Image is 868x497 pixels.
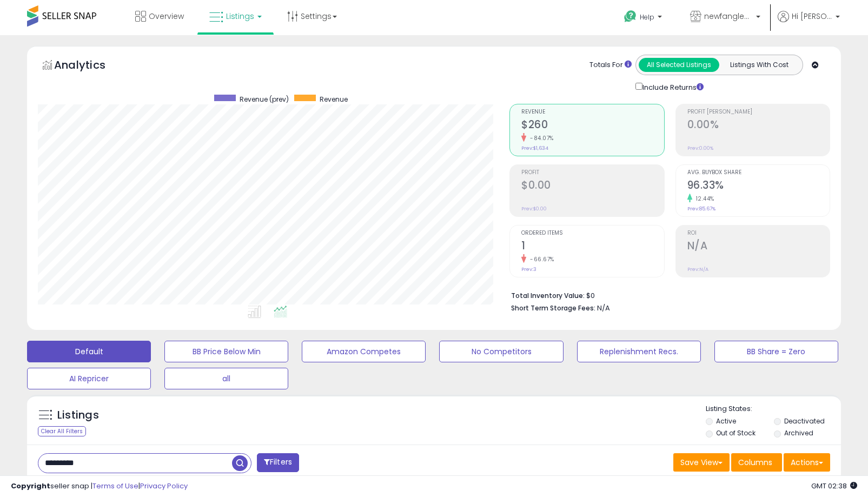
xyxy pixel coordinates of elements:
button: AI Repricer [27,368,151,389]
h2: 96.33% [687,179,830,194]
div: Totals For [589,60,632,70]
h5: Analytics [54,57,127,75]
span: Profit [PERSON_NAME] [687,109,830,115]
button: Listings With Cost [719,58,799,72]
button: Default [27,341,151,362]
a: Privacy Policy [140,481,188,491]
a: Hi [PERSON_NAME] [778,11,840,35]
button: Filters [257,453,299,472]
small: Prev: 3 [521,266,536,273]
span: Avg. Buybox Share [687,170,830,176]
h2: $0.00 [521,179,664,194]
div: Clear All Filters [38,426,86,436]
b: Short Term Storage Fees: [511,303,595,313]
span: Revenue (prev) [240,95,289,104]
small: Prev: $0.00 [521,206,547,212]
h2: 1 [521,240,664,254]
a: Terms of Use [92,481,138,491]
label: Out of Stock [716,428,756,438]
span: 2025-08-12 02:38 GMT [811,481,857,491]
span: Revenue [521,109,664,115]
label: Archived [784,428,813,438]
b: Total Inventory Value: [511,291,585,300]
button: all [164,368,288,389]
small: -84.07% [526,134,554,142]
div: seller snap | | [11,481,188,492]
li: $0 [511,288,822,301]
small: 12.44% [692,195,714,203]
span: Profit [521,170,664,176]
a: Help [615,2,673,35]
span: newfangled networks [704,11,753,22]
strong: Copyright [11,481,50,491]
span: Columns [738,457,772,468]
button: All Selected Listings [639,58,719,72]
small: Prev: N/A [687,266,708,273]
span: Overview [149,11,184,22]
button: Amazon Competes [302,341,426,362]
button: BB Share = Zero [714,341,838,362]
small: -66.67% [526,255,554,263]
span: Revenue [320,95,348,104]
button: BB Price Below Min [164,341,288,362]
button: Columns [731,453,782,472]
small: Prev: 0.00% [687,145,713,151]
span: Help [640,12,654,22]
h2: 0.00% [687,118,830,133]
p: Listing States: [706,404,841,414]
button: Save View [673,453,730,472]
h5: Listings [57,408,99,423]
h2: N/A [687,240,830,254]
label: Active [716,416,736,426]
i: Get Help [624,10,637,23]
button: Replenishment Recs. [577,341,701,362]
button: No Competitors [439,341,563,362]
label: Deactivated [784,416,825,426]
span: ROI [687,230,830,236]
span: Listings [226,11,254,22]
button: Actions [784,453,830,472]
span: Hi [PERSON_NAME] [792,11,832,22]
small: Prev: $1,634 [521,145,548,151]
div: Include Returns [627,81,717,93]
span: Ordered Items [521,230,664,236]
span: N/A [597,303,610,313]
small: Prev: 85.67% [687,206,715,212]
h2: $260 [521,118,664,133]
